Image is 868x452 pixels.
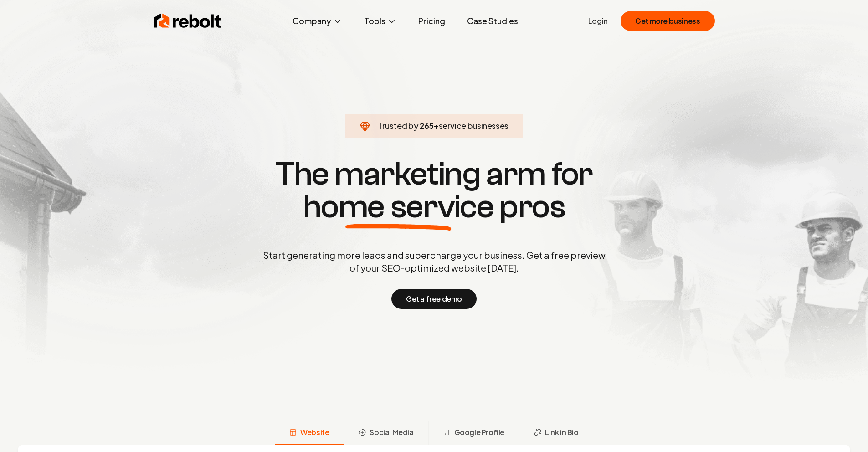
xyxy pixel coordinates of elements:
span: Website [300,427,329,438]
button: Company [285,12,349,30]
span: 265 [420,119,434,132]
span: home service [303,190,494,223]
span: Google Profile [454,427,504,438]
h1: The marketing arm for pros [216,158,653,223]
button: Website [275,421,344,445]
button: Google Profile [428,421,519,445]
button: Link in Bio [519,421,593,445]
button: Tools [357,12,404,30]
span: Link in Bio [545,427,579,438]
img: Rebolt Logo [154,12,222,30]
span: Trusted by [378,120,418,131]
button: Get more business [621,11,714,31]
a: Pricing [411,12,452,30]
button: Social Media [344,421,428,445]
span: + [434,120,439,131]
span: Social Media [370,427,413,438]
span: service businesses [439,120,509,131]
p: Start generating more leads and supercharge your business. Get a free preview of your SEO-optimiz... [261,249,607,274]
button: Get a free demo [391,289,477,309]
a: Case Studies [460,12,525,30]
a: Login [588,15,608,26]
